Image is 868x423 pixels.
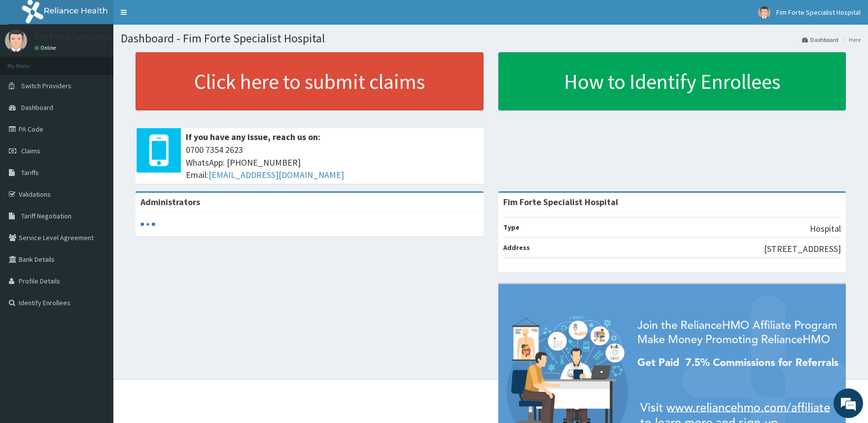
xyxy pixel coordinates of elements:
a: Click here to submit claims [136,52,484,110]
svg: audio-loading [140,217,155,232]
a: Dashboard [802,35,838,44]
span: Tariffs [21,168,39,177]
h1: Dashboard - Fim Forte Specialist Hospital [121,32,861,45]
a: Online [35,44,58,51]
strong: Fim Forte Specialist Hospital [503,196,618,208]
span: Dashboard [21,103,53,112]
span: Tariff Negotiation [21,211,71,220]
b: If you have any issue, reach us on: [186,131,320,142]
p: [STREET_ADDRESS] [764,243,841,255]
img: User Image [758,6,770,19]
span: 0700 7354 2623 WhatsApp: [PHONE_NUMBER] Email: [186,143,479,181]
span: Fim Forte Specialist Hospital [776,8,861,17]
b: Type [503,223,520,232]
p: Fim Forte Specialist Hospital [35,32,145,41]
span: Claims [21,146,40,155]
p: Hospital [810,222,841,235]
b: Address [503,243,530,252]
img: User Image [5,30,27,52]
a: [EMAIL_ADDRESS][DOMAIN_NAME] [208,169,344,180]
b: Administrators [140,196,200,208]
li: Here [839,35,861,44]
span: Switch Providers [21,81,71,90]
a: How to Identify Enrollees [498,52,846,110]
